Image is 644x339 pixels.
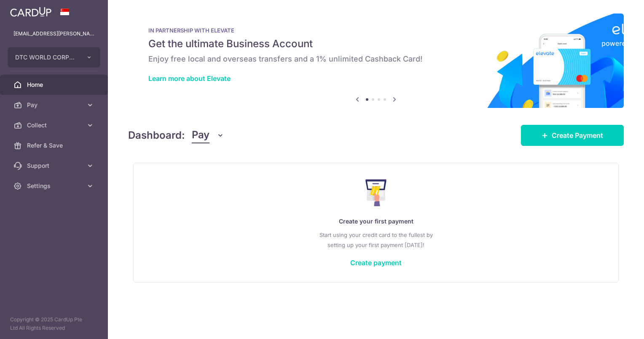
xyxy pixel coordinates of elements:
p: [EMAIL_ADDRESS][PERSON_NAME][DOMAIN_NAME] [13,30,94,38]
iframe: Opens a widget where you can find more information [590,314,636,335]
img: Make Payment [365,179,387,206]
a: Create Payment [521,125,624,146]
h5: Get the ultimate Business Account [148,37,604,51]
span: Support [27,161,83,170]
img: CardUp [10,7,51,17]
button: Pay [192,127,224,143]
p: Start using your credit card to the fullest by setting up your first payment [DATE]! [150,230,601,250]
span: DTC WORLD CORPORATION PTE. LTD. [15,53,78,62]
span: Pay [192,127,209,143]
a: Create payment [350,258,402,267]
span: Home [27,81,83,89]
span: Refer & Save [27,141,83,150]
span: Collect [27,121,83,129]
p: Create your first payment [150,216,601,226]
button: DTC WORLD CORPORATION PTE. LTD. [8,47,100,67]
span: Create Payment [552,130,603,140]
span: Settings [27,182,83,190]
p: IN PARTNERSHIP WITH ELEVATE [148,27,604,34]
h6: Enjoy free local and overseas transfers and a 1% unlimited Cashback Card! [148,54,604,64]
a: Learn more about Elevate [148,74,231,83]
span: Pay [27,101,83,109]
h4: Dashboard: [128,128,185,143]
img: Renovation banner [128,13,624,108]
